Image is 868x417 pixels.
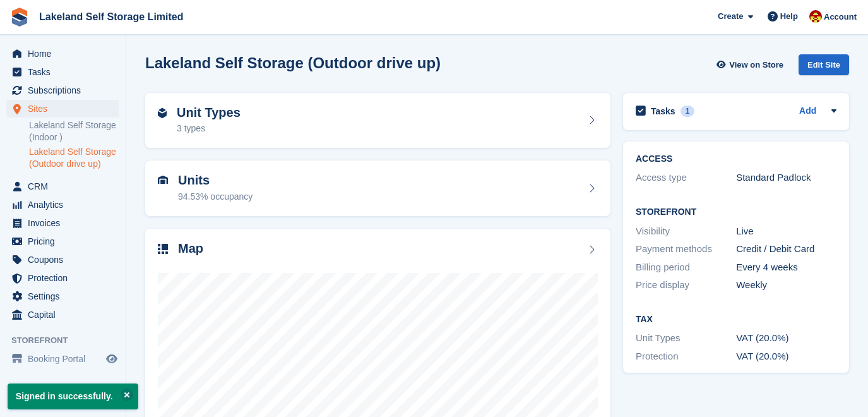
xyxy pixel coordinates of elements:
[736,224,836,239] div: Live
[6,269,119,287] a: menu
[636,171,736,185] div: Access type
[799,54,849,75] div: Edit Site
[178,241,203,256] h2: Map
[29,146,119,170] a: Lakeland Self Storage (Outdoor drive up)
[28,350,104,368] span: Booking Portal
[145,54,441,71] h2: Lakeland Self Storage (Outdoor drive up)
[6,45,119,63] a: menu
[178,190,253,203] div: 94.53% occupancy
[799,104,816,119] a: Add
[158,176,168,184] img: unit-icn-7be61d7bf1b0ce9d3e12c5938cc71ed9869f7b940bace4675aadf7bd6d80202e.svg
[636,278,736,293] div: Price display
[28,306,104,323] span: Capital
[158,108,167,118] img: unit-type-icn-2b2737a686de81e16bb02015468b77c625bbabd49415b5ef34ead5e3b44a266d.svg
[736,260,836,275] div: Every 4 weeks
[6,63,119,81] a: menu
[636,315,836,325] h2: Tax
[11,334,126,347] span: Storefront
[145,160,610,216] a: Units 94.53% occupancy
[736,242,836,257] div: Credit / Debit Card
[718,10,743,23] span: Create
[28,233,104,250] span: Pricing
[6,214,119,232] a: menu
[736,171,836,185] div: Standard Padlock
[10,8,29,27] img: stora-icon-8386f47178a22dfd0bd8f6a31ec36ba5ce8667c1dd55bd0f319d3a0aa187defe.svg
[8,384,138,409] p: Signed in successfully.
[104,351,119,366] a: Preview store
[145,93,610,148] a: Unit Types 3 types
[729,59,783,71] span: View on Store
[6,178,119,195] a: menu
[28,269,104,287] span: Protection
[6,100,119,118] a: menu
[178,173,253,188] h2: Units
[28,45,104,63] span: Home
[28,82,104,99] span: Subscriptions
[6,350,119,368] a: menu
[736,278,836,293] div: Weekly
[28,100,104,118] span: Sites
[809,10,822,23] img: Diane Carney
[636,242,736,257] div: Payment methods
[799,54,849,80] a: Edit Site
[736,331,836,346] div: VAT (20.0%)
[29,119,119,143] a: Lakeland Self Storage (Indoor )
[28,287,104,305] span: Settings
[177,106,241,120] h2: Unit Types
[736,349,836,364] div: VAT (20.0%)
[651,106,675,117] h2: Tasks
[28,63,104,81] span: Tasks
[780,10,798,23] span: Help
[28,196,104,214] span: Analytics
[6,196,119,214] a: menu
[636,349,736,364] div: Protection
[6,233,119,250] a: menu
[28,178,104,195] span: CRM
[636,224,736,239] div: Visibility
[636,260,736,275] div: Billing period
[6,82,119,99] a: menu
[177,122,241,135] div: 3 types
[636,154,836,164] h2: ACCESS
[681,106,695,117] div: 1
[824,11,857,23] span: Account
[34,6,189,27] a: Lakeland Self Storage Limited
[28,214,104,232] span: Invoices
[715,54,788,75] a: View on Store
[636,207,836,217] h2: Storefront
[6,306,119,323] a: menu
[158,244,168,254] img: map-icn-33ee37083ee616e46c38cad1a60f524a97daa1e2b2c8c0bc3eb3415660979fc1.svg
[28,251,104,269] span: Coupons
[636,331,736,346] div: Unit Types
[6,287,119,305] a: menu
[6,251,119,269] a: menu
